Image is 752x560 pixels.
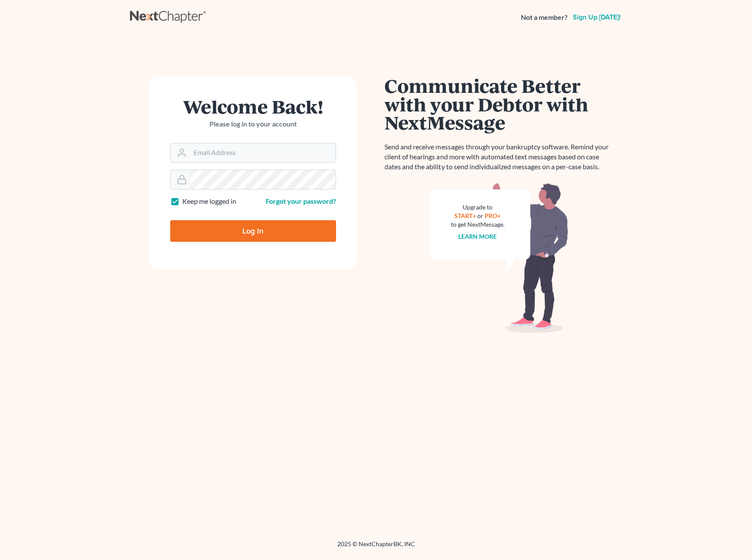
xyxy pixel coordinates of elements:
[477,212,483,219] span: or
[266,197,336,205] a: Forgot your password?
[571,14,622,21] a: Sign up [DATE]!
[170,119,336,129] p: Please log in to your account
[521,13,568,22] strong: Not a member?
[430,182,568,333] img: nextmessage_bg-59042aed3d76b12b5cd301f8e5b87938c9018125f34e5fa2b7a6b67550977c72.svg
[170,97,336,116] h1: Welcome Back!
[451,203,505,212] div: Upgrade to
[451,220,505,229] div: to get NextMessage.
[170,220,336,242] input: Log In
[485,212,501,219] a: PRO+
[458,233,497,240] a: Learn more
[190,143,336,162] input: Email Address
[130,540,622,555] div: 2025 © NextChapterBK, INC
[385,142,614,172] p: Send and receive messages through your bankruptcy software. Remind your client of hearings and mo...
[454,212,476,219] a: START+
[182,196,236,206] label: Keep me logged in
[385,76,614,132] h1: Communicate Better with your Debtor with NextMessage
